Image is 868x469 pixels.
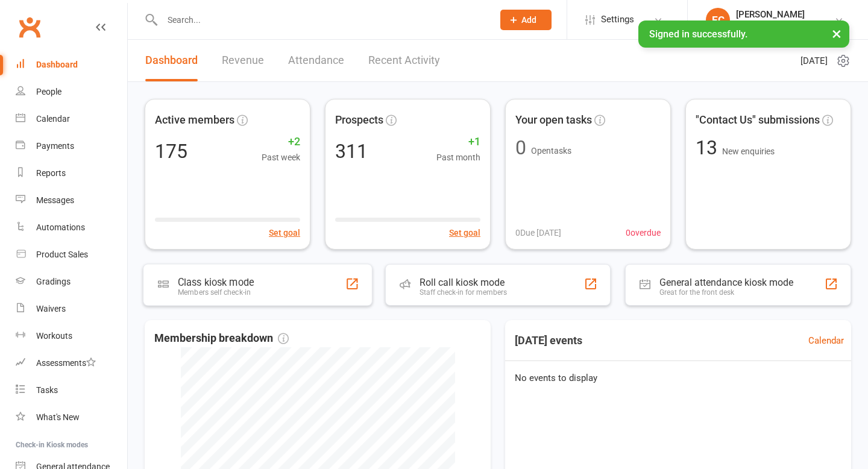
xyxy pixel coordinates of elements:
button: Set goal [449,226,480,239]
span: 0 Due [DATE] [515,226,561,239]
a: Messages [16,187,127,214]
span: Your open tasks [515,112,592,129]
div: Waivers [36,304,66,313]
a: Calendar [808,333,844,348]
div: Great for the front desk [659,288,793,297]
a: Dashboard [145,40,198,81]
div: Dashboard [36,60,78,69]
a: Recent Activity [368,40,440,81]
span: Signed in successfully. [649,28,747,40]
span: Active members [155,112,234,129]
span: "Contact Us" submissions [696,112,820,129]
div: Reports [36,168,66,178]
div: Automations [36,222,85,232]
a: Automations [16,214,127,241]
a: People [16,78,127,105]
button: Set goal [269,226,300,239]
button: Add [500,10,552,30]
span: Add [521,15,536,25]
div: 175 [155,142,187,161]
div: EC [706,8,730,32]
div: Messages [36,195,74,205]
span: [DATE] [800,54,828,68]
a: What's New [16,404,127,431]
div: Class kiosk mode [178,277,254,288]
span: Settings [601,6,634,33]
div: Calendar [36,114,70,124]
div: People [36,87,61,96]
div: Product Sales [36,250,88,259]
a: Dashboard [16,51,127,78]
a: Workouts [16,323,127,350]
div: Workouts [36,331,72,341]
span: New enquiries [722,146,775,156]
div: Roll call kiosk mode [420,277,507,288]
button: × [826,20,848,46]
span: Open tasks [531,146,571,156]
a: Reports [16,160,127,187]
span: Prospects [335,112,383,129]
a: Gradings [16,268,127,295]
div: [PERSON_NAME] [736,9,822,20]
input: Search... [159,11,485,28]
div: Payments [36,141,74,151]
div: What's New [36,412,80,422]
a: Waivers [16,295,127,323]
div: 311 [335,142,368,161]
span: 13 [696,136,722,159]
div: Assessments [36,358,96,368]
a: Tasks [16,377,127,404]
div: No events to display [500,361,856,395]
span: Membership breakdown [154,330,289,347]
div: 0 [515,138,526,157]
div: Australian Self Defence [736,20,822,31]
div: Gradings [36,277,71,286]
a: Clubworx [14,12,45,42]
a: Calendar [16,105,127,133]
span: Past week [262,151,300,164]
span: Past month [436,151,480,164]
div: Tasks [36,385,58,395]
a: Payments [16,133,127,160]
span: +1 [436,133,480,151]
h3: [DATE] events [505,330,592,351]
span: +2 [262,133,300,151]
a: Assessments [16,350,127,377]
a: Attendance [288,40,344,81]
a: Revenue [222,40,264,81]
div: Staff check-in for members [420,288,507,297]
span: 0 overdue [626,226,661,239]
a: Product Sales [16,241,127,268]
div: Members self check-in [178,288,254,297]
div: General attendance kiosk mode [659,277,793,288]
